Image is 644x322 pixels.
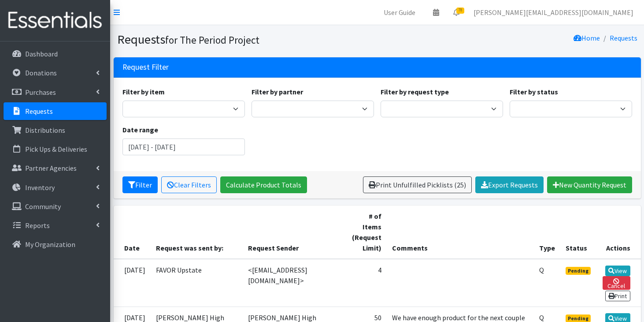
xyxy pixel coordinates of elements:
a: Reports [4,217,107,234]
a: Calculate Product Totals [220,176,307,193]
a: Partner Agencies [4,159,107,177]
p: Purchases [25,88,56,97]
td: <[EMAIL_ADDRESS][DOMAIN_NAME]> [243,259,343,307]
p: Dashboard [25,49,58,58]
label: Date range [122,124,158,135]
td: FAVOR Upstate [151,259,243,307]
a: Dashboard [4,45,107,63]
th: Status [560,206,597,259]
th: Type [534,206,560,259]
a: Purchases [4,83,107,101]
a: New Quantity Request [547,176,632,193]
a: Cancel [603,276,630,290]
td: [DATE] [114,259,151,307]
span: Pending [566,267,591,275]
p: Pick Ups & Deliveries [25,145,87,154]
th: Comments [387,206,534,259]
input: January 1, 2011 - December 31, 2011 [122,139,245,155]
h3: Request Filter [122,63,169,72]
label: Filter by status [510,86,558,97]
p: Distributions [25,126,65,135]
a: Community [4,198,107,215]
p: Community [25,202,61,211]
th: Request was sent by: [151,206,243,259]
label: Filter by partner [252,86,303,97]
span: 78 [456,7,464,14]
p: Requests [25,107,53,116]
a: Requests [610,34,637,42]
a: Print Unfulfilled Picklists (25) [363,176,472,193]
a: Distributions [4,121,107,139]
img: HumanEssentials [4,6,107,35]
label: Filter by item [122,86,165,97]
a: Export Requests [475,176,544,193]
p: Inventory [25,183,55,192]
a: Inventory [4,179,107,196]
a: 78 [446,4,466,21]
a: Clear Filters [161,176,217,193]
th: Actions [597,206,641,259]
small: for The Period Project [165,34,259,46]
a: My Organization [4,236,107,253]
a: Requests [4,102,107,120]
a: User Guide [377,4,422,21]
td: 4 [343,259,386,307]
p: Donations [25,68,57,77]
a: Pick Ups & Deliveries [4,140,107,158]
th: Request Sender [243,206,343,259]
a: Home [574,34,600,42]
p: Partner Agencies [25,164,77,172]
label: Filter by request type [381,86,449,97]
a: Print [605,291,630,301]
h1: Requests [117,32,374,47]
abbr: Quantity [539,313,544,322]
button: Filter [122,176,158,193]
th: Date [114,206,151,259]
a: [PERSON_NAME][EMAIL_ADDRESS][DOMAIN_NAME] [466,4,640,21]
th: # of Items (Request Limit) [343,206,386,259]
abbr: Quantity [539,266,544,274]
p: Reports [25,221,50,230]
a: View [605,266,630,276]
a: Donations [4,64,107,82]
p: My Organization [25,240,75,249]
